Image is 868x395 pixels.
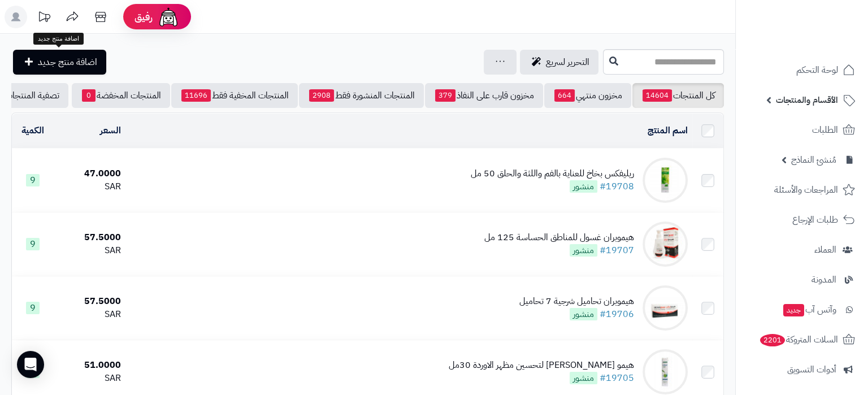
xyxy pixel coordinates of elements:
[600,307,634,321] a: #19706
[743,176,861,203] a: المراجعات والأسئلة
[38,55,97,69] span: اضافة منتج جديد
[471,167,634,180] div: ريليفكس بخاخ للعناية بالفم واللثة والحلق 50 مل
[134,10,153,24] span: رفيق
[435,89,455,102] span: 379
[181,89,211,102] span: 11696
[82,89,96,102] span: 0
[72,83,170,108] a: المنتجات المخفضة0
[600,180,634,193] a: #19708
[743,57,861,84] a: لوحة التحكم
[30,6,58,31] a: تحديثات المنصة
[33,33,84,45] div: اضافة منتج جديد
[812,122,838,138] span: الطلبات
[58,308,121,321] div: SAR
[58,359,121,372] div: 51.0000
[643,89,672,102] span: 14604
[58,372,121,385] div: SAR
[643,285,688,331] img: هيموبران تحاميل شرجية 7 تحاميل
[570,308,597,320] span: منشور
[791,8,857,32] img: logo-2.png
[157,6,180,28] img: ai-face.png
[570,244,597,257] span: منشور
[13,50,106,75] a: اضافة منتج جديد
[554,89,575,102] span: 664
[58,244,121,257] div: SAR
[58,180,121,193] div: SAR
[774,182,838,198] span: المراجعات والأسئلة
[5,89,59,102] span: تصفية المنتجات
[796,62,838,78] span: لوحة التحكم
[100,124,121,137] a: السعر
[792,212,838,228] span: طلبات الإرجاع
[782,302,836,318] span: وآتس آب
[783,304,804,316] span: جديد
[759,333,786,346] span: 2201
[299,83,424,108] a: المنتجات المنشورة فقط2908
[814,242,836,258] span: العملاء
[58,231,121,244] div: 57.5000
[643,158,688,203] img: ريليفكس بخاخ للعناية بالفم واللثة والحلق 50 مل
[58,295,121,308] div: 57.5000
[425,83,543,108] a: مخزون قارب على النفاذ379
[759,332,838,348] span: السلات المتروكة
[600,244,634,257] a: #19707
[17,351,44,378] div: Open Intercom Messenger
[743,356,861,383] a: أدوات التسويق
[484,231,634,244] div: هيموبران غسول للمناطق الحساسة 125 مل
[743,266,861,293] a: المدونة
[570,372,597,384] span: منشور
[171,83,298,108] a: المنتجات المخفية فقط11696
[570,180,597,193] span: منشور
[811,272,836,288] span: المدونة
[21,124,44,137] a: الكمية
[544,83,631,108] a: مخزون منتهي664
[791,152,836,168] span: مُنشئ النماذج
[519,295,634,308] div: هيموبران تحاميل شرجية 7 تحاميل
[643,349,688,394] img: هيمو كير كريم لتحسين مظهر الاوردة 30مل
[26,302,40,314] span: 9
[787,362,836,377] span: أدوات التسويق
[520,50,598,75] a: التحرير لسريع
[26,238,40,250] span: 9
[546,55,589,69] span: التحرير لسريع
[743,206,861,233] a: طلبات الإرجاع
[632,83,724,108] a: كل المنتجات14604
[26,174,40,186] span: 9
[743,236,861,263] a: العملاء
[58,167,121,180] div: 47.0000
[743,326,861,353] a: السلات المتروكة2201
[449,359,634,372] div: هيمو [PERSON_NAME] لتحسين مظهر الاوردة 30مل
[643,222,688,267] img: هيموبران غسول للمناطق الحساسة 125 مل
[743,296,861,323] a: وآتس آبجديد
[648,124,688,137] a: اسم المنتج
[743,116,861,144] a: الطلبات
[776,92,838,108] span: الأقسام والمنتجات
[600,371,634,385] a: #19705
[309,89,334,102] span: 2908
